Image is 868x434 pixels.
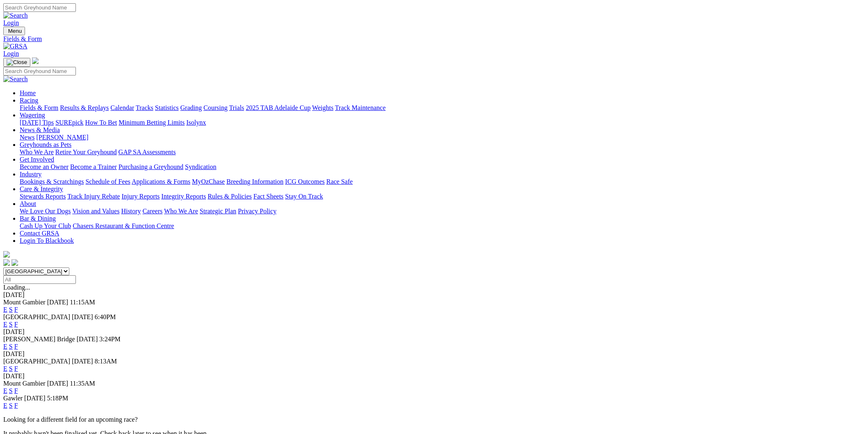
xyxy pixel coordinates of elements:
[254,193,283,200] a: Fact Sheets
[180,104,202,111] a: Grading
[20,112,45,119] a: Wagering
[285,193,323,200] a: Stay On Track
[55,119,83,126] a: SUREpick
[20,104,58,111] a: Fields & Form
[20,230,59,237] a: Contact GRSA
[14,365,18,372] a: F
[119,119,185,126] a: Minimum Betting Limits
[14,387,18,394] a: F
[121,208,141,215] a: History
[8,28,22,34] span: Menu
[20,134,34,141] a: News
[312,104,333,111] a: Weights
[335,104,386,111] a: Track Maintenance
[246,104,311,111] a: 2025 TAB Adelaide Cup
[9,321,13,328] a: S
[14,402,18,409] a: F
[3,19,19,26] a: Login
[121,193,160,200] a: Injury Reports
[20,185,63,192] a: Care & Integrity
[20,148,54,155] a: Who We Are
[238,208,276,215] a: Privacy Policy
[14,306,18,313] a: F
[67,193,120,200] a: Track Injury Rebate
[9,306,13,313] a: S
[85,178,130,185] a: Schedule of Fees
[3,35,865,43] div: Fields & Form
[99,336,121,343] span: 3:24PM
[72,208,119,215] a: Vision and Values
[70,163,117,170] a: Become a Trainer
[3,58,30,67] button: Toggle navigation
[3,43,27,50] img: GRSA
[72,358,93,365] span: [DATE]
[3,365,7,372] a: E
[119,148,176,155] a: GAP SA Assessments
[20,119,865,126] div: Wagering
[3,358,70,365] span: [GEOGRAPHIC_DATA]
[119,163,183,170] a: Purchasing a Greyhound
[229,104,244,111] a: Trials
[20,163,69,170] a: Become an Owner
[3,299,46,306] span: Mount Gambier
[161,193,206,200] a: Integrity Reports
[20,178,84,185] a: Bookings & Scratchings
[3,291,865,299] div: [DATE]
[3,336,75,343] span: [PERSON_NAME] Bridge
[95,313,116,320] span: 6:40PM
[20,178,865,185] div: Industry
[24,395,46,402] span: [DATE]
[3,416,865,423] p: Looking for a different field for an upcoming race?
[3,251,10,258] img: logo-grsa-white.png
[203,104,228,111] a: Coursing
[3,328,865,336] div: [DATE]
[47,299,69,306] span: [DATE]
[3,380,46,387] span: Mount Gambier
[3,313,70,320] span: [GEOGRAPHIC_DATA]
[20,171,41,178] a: Industry
[20,119,54,126] a: [DATE] Tips
[3,275,76,284] input: Select date
[208,193,252,200] a: Rules & Policies
[326,178,352,185] a: Race Safe
[3,12,28,19] img: Search
[14,321,18,328] a: F
[11,259,18,266] img: twitter.svg
[20,89,36,96] a: Home
[3,75,28,83] img: Search
[20,193,66,200] a: Stewards Reports
[20,141,71,148] a: Greyhounds as Pets
[20,208,865,215] div: About
[155,104,179,111] a: Statistics
[136,104,153,111] a: Tracks
[95,358,117,365] span: 8:13AM
[32,57,39,64] img: logo-grsa-white.png
[20,215,56,222] a: Bar & Dining
[14,343,18,350] a: F
[20,163,865,171] div: Get Involved
[36,134,88,141] a: [PERSON_NAME]
[60,104,109,111] a: Results & Replays
[70,299,95,306] span: 11:15AM
[226,178,283,185] a: Breeding Information
[164,208,198,215] a: Who We Are
[20,237,74,244] a: Login To Blackbook
[20,104,865,112] div: Racing
[20,134,865,141] div: News & Media
[3,387,7,394] a: E
[3,372,865,380] div: [DATE]
[192,178,225,185] a: MyOzChase
[20,222,865,230] div: Bar & Dining
[3,50,19,57] a: Login
[47,395,69,402] span: 5:18PM
[77,336,98,343] span: [DATE]
[20,200,36,207] a: About
[20,208,71,215] a: We Love Our Dogs
[3,27,25,35] button: Toggle navigation
[20,97,38,104] a: Racing
[72,313,93,320] span: [DATE]
[110,104,134,111] a: Calendar
[3,321,7,328] a: E
[3,306,7,313] a: E
[142,208,162,215] a: Careers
